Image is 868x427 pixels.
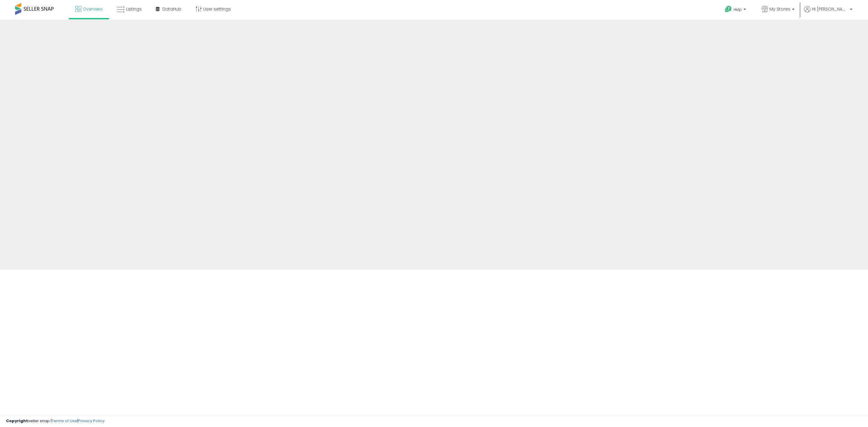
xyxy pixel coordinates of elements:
[162,6,181,12] span: DataHub
[734,7,742,12] span: Help
[725,5,732,13] i: Get Help
[126,6,142,12] span: Listings
[769,6,790,12] span: My Stores
[812,6,848,12] span: Hi [PERSON_NAME]
[720,1,752,20] a: Help
[83,6,102,12] span: Overview
[804,6,852,20] a: Hi [PERSON_NAME]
